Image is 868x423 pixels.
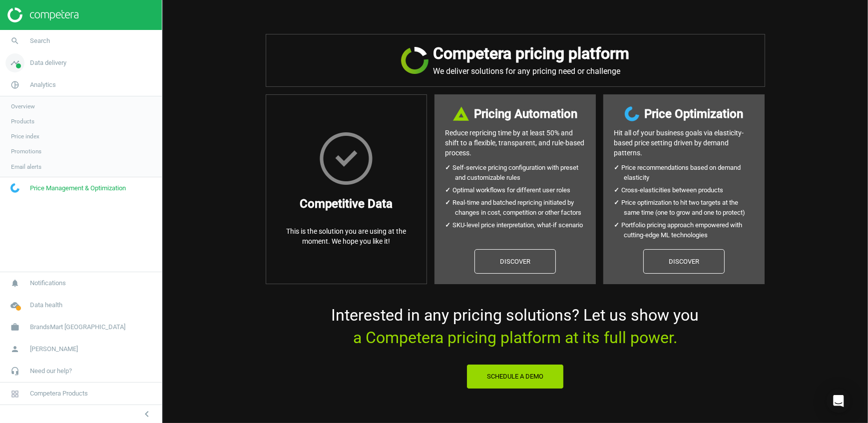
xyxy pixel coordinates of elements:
span: Price index [11,132,39,140]
img: HxscrLsMTvcLXxPnqlhRQhRi+upeiQYiT7g7j1jdpu6T9n6zgWWHzG7gAAAABJRU5ErkJggg== [320,132,373,185]
span: a Competera pricing platform at its full power. [353,328,677,347]
img: ajHJNr6hYgQAAAAASUVORK5CYII= [7,7,78,22]
span: Competera Products [30,389,88,398]
div: Open Intercom Messenger [827,389,851,413]
span: Promotions [11,147,41,155]
img: wGWNvw8QSZomAAAAABJRU5ErkJggg== [625,106,639,121]
h2: Competera pricing platform [434,44,630,63]
p: Interested in any pricing solutions? Let us show you [266,304,765,349]
span: Need our help? [30,367,72,376]
span: Analytics [30,80,56,89]
span: BrandsMart [GEOGRAPHIC_DATA] [30,323,125,332]
span: Products [11,117,34,125]
i: cloud_done [5,296,24,315]
i: notifications [5,274,24,293]
img: wGWNvw8QSZomAAAAABJRU5ErkJggg== [10,183,19,193]
li: Price recommendations based on demand elasticity [624,163,754,183]
img: JRVR7TKHubxRX4WiWFsHXLVQu3oYgKr0EdU6k5jjvBYYAAAAAElFTkSuQmCC [401,47,429,74]
i: search [5,31,24,50]
p: Hit all of your business goals via elasticity- based price setting driven by demand patterns. [614,128,754,158]
li: Cross-elasticities between products [624,185,754,195]
i: work [5,318,24,337]
span: Data delivery [30,58,66,67]
span: Price Management & Optimization [30,184,126,193]
h3: Price Optimization [644,105,743,123]
li: Price optimization to hit two targets at the same time (one to grow and one to protect) [624,198,754,218]
span: [PERSON_NAME] [30,345,78,354]
i: person [5,340,24,359]
p: We deliver solutions for any pricing need or challenge [434,66,630,76]
p: This is the solution you are using at the moment. We hope you like it! [276,226,417,246]
li: Optimal workflows for different user roles [455,185,585,195]
a: Discover [474,249,556,274]
i: chevron_left [141,408,153,420]
span: Notifications [30,279,66,288]
li: SKU-level price interpretation, what-if scenario [455,220,585,230]
li: Self-service pricing configuration with preset and customizable rules [455,163,585,183]
span: Email alerts [11,163,41,171]
li: Portfolio pricing approach empowered with cutting-edge ML technologies [624,220,754,240]
span: Data health [30,301,62,310]
h3: Competitive Data [300,195,393,213]
i: headset_mic [5,362,24,381]
button: Schedule a Demo [466,364,564,389]
a: Discover [643,249,725,274]
i: pie_chart_outlined [5,75,24,94]
h3: Pricing Automation [474,105,577,123]
li: Real-time and batched repricing initiated by changes in cost, competition or other factors [455,198,585,218]
img: DI+PfHAOTJwAAAAASUVORK5CYII= [453,106,469,121]
span: Overview [11,102,35,110]
i: timeline [5,53,24,72]
button: chevron_left [134,408,159,421]
p: Reduce repricing time by at least 50% and shift to a flexible, transparent, and rule-based process. [445,128,585,158]
span: Search [30,36,50,45]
